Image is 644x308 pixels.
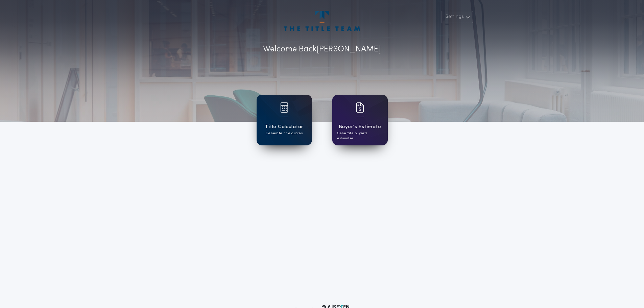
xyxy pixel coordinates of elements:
[257,95,312,145] a: card iconTitle CalculatorGenerate title quotes
[266,131,303,136] p: Generate title quotes
[263,43,381,55] p: Welcome Back [PERSON_NAME]
[284,11,360,31] img: account-logo
[441,11,473,23] button: Settings
[356,102,364,113] img: card icon
[339,123,381,131] h1: Buyer's Estimate
[280,102,288,113] img: card icon
[337,131,383,141] p: Generate buyer's estimates
[332,95,388,145] a: card iconBuyer's EstimateGenerate buyer's estimates
[265,123,303,131] h1: Title Calculator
